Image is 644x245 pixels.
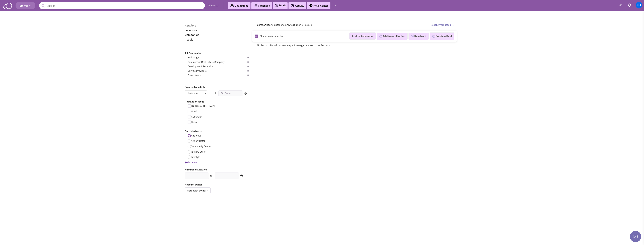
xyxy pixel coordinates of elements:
[230,4,234,8] img: icon-collection-lavender-black.svg
[185,130,250,133] label: Portfolio focus
[307,2,330,9] a: Help-Center
[309,4,312,7] img: help.png
[185,38,193,41] a: People
[274,3,278,8] img: icon-deals.svg
[188,69,206,72] span: Service Providers
[287,23,301,26] b: "Encos Inc"
[411,34,414,38] img: VectorPaper_Plane.png
[185,33,199,37] a: Companies
[185,168,250,172] label: Number of Location
[185,28,197,32] a: Locations
[291,4,294,7] img: Activity.png
[188,65,213,68] span: Development Authority
[247,69,253,73] span: 0
[288,2,306,9] a: Activity
[269,23,271,26] span: >
[185,183,250,187] label: Account owner
[349,32,376,40] button: Add to Accounts
[214,92,216,95] span: of
[39,2,205,9] input: Search
[251,2,272,9] a: Cadences
[286,23,287,26] span: >
[185,52,250,55] label: All Companies
[255,35,258,38] img: Rectangle.png
[430,32,454,40] button: Create a Deal
[257,44,332,47] span: No Records Found...or You may not have geo access to the Records...
[260,35,284,38] span: Please make selection
[185,86,250,89] label: Companies within
[191,134,201,137] span: Any focus
[257,23,269,26] a: Companies
[228,2,250,9] a: Collections
[636,2,642,8] img: Tiffany Byram
[274,3,286,8] a: Deals
[188,56,199,59] span: Brokerage
[191,139,206,142] span: Airport Retail
[247,60,253,64] span: 0
[3,2,12,9] img: SmartAdmin
[185,24,196,27] a: Retailers
[379,34,382,38] img: icon-collection-lavender.png
[185,100,250,104] label: Population focus
[432,34,435,38] img: Deal-Dollar.png
[254,4,257,7] img: Cadences_logo.png
[210,174,212,178] label: to
[188,74,201,77] span: Franchisees
[247,65,253,68] span: 0
[408,33,429,40] button: Reach out
[377,33,408,40] button: Add to a collection
[191,115,202,118] span: Suburban
[208,4,218,8] a: Advanced
[191,150,206,153] span: Factory Outlet
[185,161,199,164] span: Show More
[16,2,35,9] button: Browse
[191,110,197,113] span: Rural
[218,90,242,96] input: Zip Code
[188,60,224,64] span: Commercial Real Estate Company
[271,23,312,26] span: All Categories (0 Results)
[191,145,211,148] span: Community Center
[191,155,200,159] span: Lifestyle
[247,56,253,60] span: 0
[19,4,31,7] span: Browse
[185,187,211,193] span: Select an owner
[191,104,215,108] span: [GEOGRAPHIC_DATA]
[241,91,247,96] div: Search Nearby
[247,74,253,77] span: 0
[191,121,198,124] span: Urban
[238,173,244,178] div: Search Nearby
